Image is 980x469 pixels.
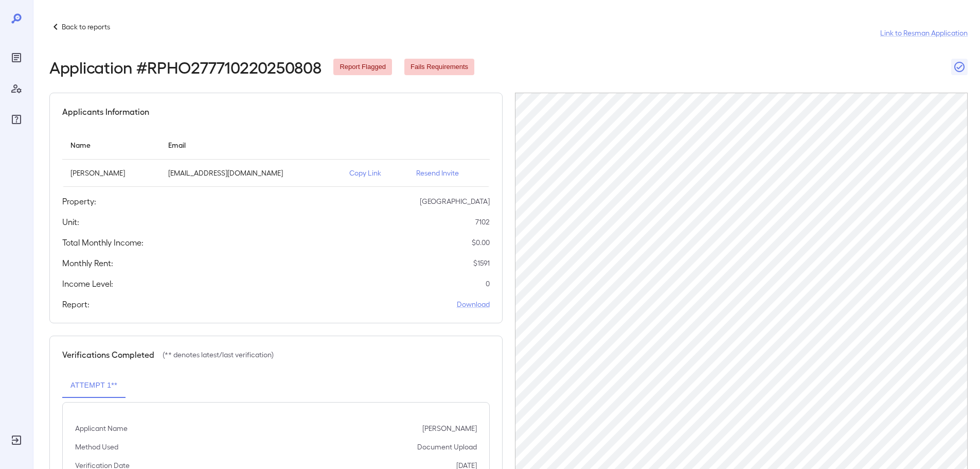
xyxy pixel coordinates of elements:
[62,106,149,118] h5: Applicants Information
[62,298,90,310] h5: Report:
[62,349,154,361] h5: Verifications Completed
[62,236,144,249] h5: Total Monthly Income:
[75,442,118,452] p: Method Used
[160,130,341,160] th: Email
[8,111,25,128] div: FAQ
[473,258,490,268] p: $ 1591
[62,216,79,228] h5: Unit:
[416,168,482,178] p: Resend Invite
[62,257,113,269] h5: Monthly Rent:
[880,28,968,38] a: Link to Resman Application
[420,196,490,206] p: [GEOGRAPHIC_DATA]
[49,58,321,76] h2: Application # RPHO277710220250808
[62,195,96,207] h5: Property:
[62,130,490,187] table: simple table
[472,237,490,248] p: $ 0.00
[163,350,274,360] p: (** denotes latest/last verification)
[70,168,152,178] p: [PERSON_NAME]
[951,59,968,75] button: Close Report
[422,423,477,433] p: [PERSON_NAME]
[62,373,126,398] button: Attempt 1**
[8,49,25,66] div: Reports
[62,130,160,160] th: Name
[8,80,25,97] div: Manage Users
[417,442,477,452] p: Document Upload
[475,217,490,227] p: 7102
[349,168,400,178] p: Copy Link
[8,432,25,448] div: Log Out
[75,423,128,433] p: Applicant Name
[404,62,474,72] span: Fails Requirements
[168,168,333,178] p: [EMAIL_ADDRESS][DOMAIN_NAME]
[62,277,113,290] h5: Income Level:
[457,299,490,309] a: Download
[333,62,392,72] span: Report Flagged
[486,279,490,289] p: 0
[62,22,110,32] p: Back to reports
